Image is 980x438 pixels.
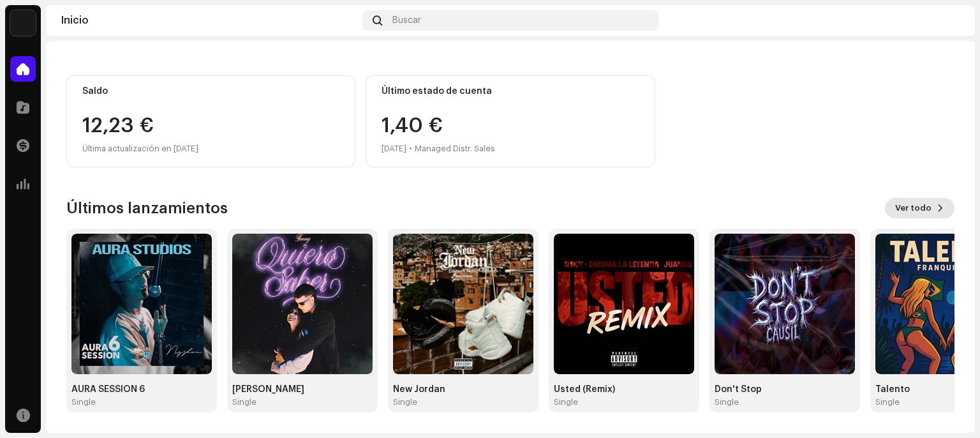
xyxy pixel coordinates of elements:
[61,15,357,26] div: Inicio
[715,397,739,407] div: Single
[393,384,533,395] div: New Jordan
[554,234,694,374] img: 5becf11a-20fc-4438-9599-dad40c72c50c
[382,86,639,96] div: Último estado de cuenta
[409,141,412,156] div: •
[554,384,694,395] div: Usted (Remix)
[82,86,339,96] div: Saldo
[71,397,96,407] div: Single
[885,198,954,218] button: Ver todo
[393,234,533,374] img: 9b26607f-2010-4d2e-99e2-a5551bf92999
[71,234,212,374] img: d245d65f-33e6-4e0f-bdf8-eddd93a24586
[232,384,373,395] div: [PERSON_NAME]
[554,397,578,407] div: Single
[232,234,373,374] img: 7853ac54-27b1-455b-ae7e-ddf3b847a8d9
[66,75,355,167] re-o-card-value: Saldo
[66,198,228,218] h3: Últimos lanzamientos
[895,195,932,221] span: Ver todo
[382,141,406,156] div: [DATE]
[715,384,855,395] div: Don't Stop
[71,384,212,395] div: AURA SESSION 6
[232,397,256,407] div: Single
[415,141,495,156] div: Managed Distr. Sales
[939,10,960,31] img: 73145cb4-f810-4b43-824e-4abcac208f63
[366,75,655,167] re-o-card-value: Último estado de cuenta
[715,234,855,374] img: bc40daad-9289-430e-9d04-89a15ed693f8
[392,15,421,26] span: Buscar
[82,141,339,156] div: Última actualización en [DATE]
[10,10,36,36] img: 297a105e-aa6c-4183-9ff4-27133c00f2e2
[393,397,417,407] div: Single
[875,397,900,407] div: Single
